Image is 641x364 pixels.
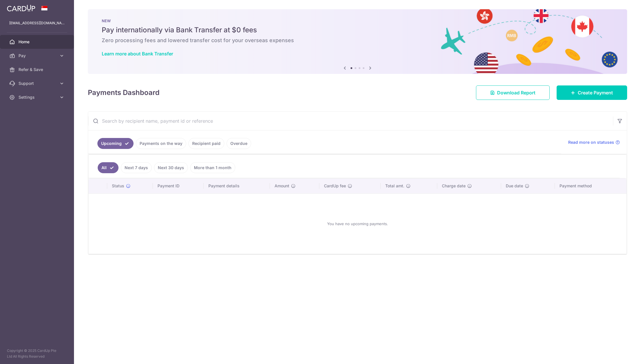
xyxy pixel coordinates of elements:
div: You have no upcoming payments. [95,198,620,249]
span: Refer & Save [18,67,57,72]
span: Pay [18,53,57,59]
span: Download Report [497,89,536,96]
a: Create Payment [557,85,627,100]
span: Create Payment [578,89,613,96]
span: CardUp fee [324,183,346,189]
a: Upcoming [97,138,134,149]
a: Payments on the way [136,138,186,149]
a: All [98,162,118,173]
a: More than 1 month [190,162,235,173]
span: Amount [275,183,289,189]
a: Next 30 days [154,162,188,173]
th: Payment ID [153,178,204,193]
a: Learn more about Bank Transfer [102,51,173,57]
iframe: Opens a widget where you can find more information [604,347,635,361]
h6: Zero processing fees and lowered transfer cost for your overseas expenses [102,37,613,44]
th: Payment method [555,178,627,193]
span: Settings [18,94,57,100]
span: Total amt. [385,183,404,189]
a: Overdue [227,138,251,149]
th: Payment details [204,178,270,193]
a: Recipient paid [188,138,224,149]
p: [EMAIL_ADDRESS][DOMAIN_NAME] [9,20,65,26]
input: Search by recipient name, payment id or reference [88,112,613,130]
a: Download Report [476,85,550,100]
span: Status [112,183,124,189]
p: NEW [102,18,613,23]
h5: Pay internationally via Bank Transfer at $0 fees [102,25,613,35]
h4: Payments Dashboard [88,87,160,98]
span: Home [18,39,57,45]
span: Charge date [442,183,466,189]
a: Read more on statuses [568,139,620,145]
img: Bank transfer banner [88,9,627,74]
img: CardUp [7,5,35,12]
a: Next 7 days [121,162,152,173]
span: Support [18,81,57,86]
span: Read more on statuses [568,139,614,145]
span: Due date [506,183,523,189]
